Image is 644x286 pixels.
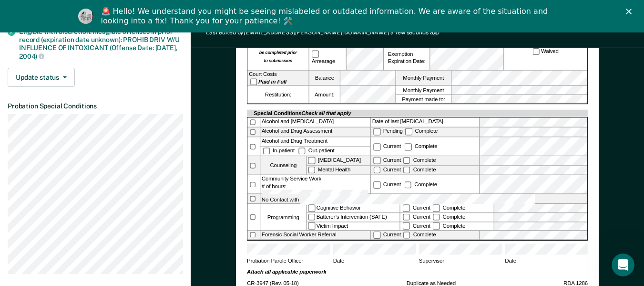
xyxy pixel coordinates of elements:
[403,157,410,164] input: Complete
[403,167,410,174] input: Complete
[263,148,270,155] input: In-patient
[371,118,479,127] label: Date of last [MEDICAL_DATA]
[396,95,451,103] label: Payment made to:
[402,157,437,163] label: Complete
[260,231,370,239] div: Forensic Social Worker Referral
[247,71,308,85] div: Court Costs
[396,86,451,94] label: Monthly Payment
[403,181,438,188] div: Complete
[612,254,634,276] iframe: Intercom live chat
[402,205,432,211] label: Current
[19,28,183,60] div: Eligible with discretion: Ineligible offenses in prior record (expiration date unknown): PROHIB D...
[297,148,336,154] label: Out-patient
[8,68,75,87] button: Update status
[402,167,437,173] label: Complete
[405,143,412,150] input: Complete
[372,128,404,135] label: Pending
[372,232,402,238] label: Current
[101,7,551,26] div: 🚨 Hello! We understand you might be seeing mislabeled or outdated information. We are aware of th...
[258,78,286,85] strong: Paid in Full
[405,128,412,136] input: Complete
[532,48,560,55] label: Waived
[626,9,635,14] div: Close
[433,213,440,221] input: Complete
[307,157,370,166] label: [MEDICAL_DATA]
[298,148,306,155] input: Out-patient
[402,214,432,220] label: Current
[19,53,44,60] span: 2004)
[247,33,308,70] div: Supervision Fees Status
[260,194,587,203] label: No Contact with
[247,269,327,275] strong: Attach all applicable paperwork
[307,213,400,221] label: Batterer’s Intervention (SAFE)
[260,175,370,193] div: Community Service Work # of hours:
[333,258,416,269] span: Date
[405,181,412,189] input: Complete
[505,258,588,269] span: Date
[372,181,402,188] label: Current
[532,48,540,55] input: Waived
[373,143,380,150] input: Current
[301,111,351,117] span: Check all that apply
[260,204,306,231] div: Programming
[253,110,352,117] div: Special Conditions
[390,29,440,36] span: a few seconds ago
[433,205,440,212] input: Complete
[247,86,308,103] div: Restitution:
[308,222,315,230] input: Victim Impact
[431,214,466,220] label: Complete
[247,258,330,269] span: Probation Parole Officer
[373,128,380,136] input: Pending
[308,167,315,174] input: Mental Health
[260,118,370,127] div: Alcohol and [MEDICAL_DATA]
[384,45,429,70] div: Exemption Expiration Date:
[309,71,340,85] label: Balance
[372,167,402,173] label: Current
[373,167,380,174] input: Current
[372,157,402,163] label: Current
[309,86,340,103] label: Amount:
[257,42,298,63] strong: All exemptions must be completed prior to submission
[308,157,315,164] input: [MEDICAL_DATA]
[260,138,370,147] div: Alcohol and Drug Treatment
[310,50,345,65] label: Arrearage
[307,204,400,212] label: Cognitive Behavior
[404,128,439,135] label: Complete
[403,222,410,230] input: Current
[396,71,451,85] label: Monthly Payment
[260,128,370,137] div: Alcohol and Drug Assessment
[419,258,502,269] span: Supervisor
[308,213,315,221] input: Batterer’s Intervention (SAFE)
[307,222,400,230] label: Victim Impact
[373,157,380,164] input: Current
[431,205,466,211] label: Complete
[8,102,183,110] dt: Probation Special Conditions
[312,51,319,58] input: Arrearage
[78,9,93,24] img: Profile image for Kim
[403,232,410,239] input: Complete
[402,222,432,229] label: Current
[404,144,439,150] label: Complete
[403,213,410,221] input: Current
[260,157,306,175] div: Counseling
[250,78,257,85] input: Paid in Full
[403,205,410,212] input: Current
[431,222,466,229] label: Complete
[433,222,440,230] input: Complete
[308,205,315,212] input: Cognitive Behavior
[402,232,437,238] label: Complete
[372,144,402,150] label: Current
[307,166,370,175] label: Mental Health
[373,232,380,239] input: Current
[262,148,297,154] label: In-patient
[373,181,380,189] input: Current
[300,194,535,205] input: No Contact with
